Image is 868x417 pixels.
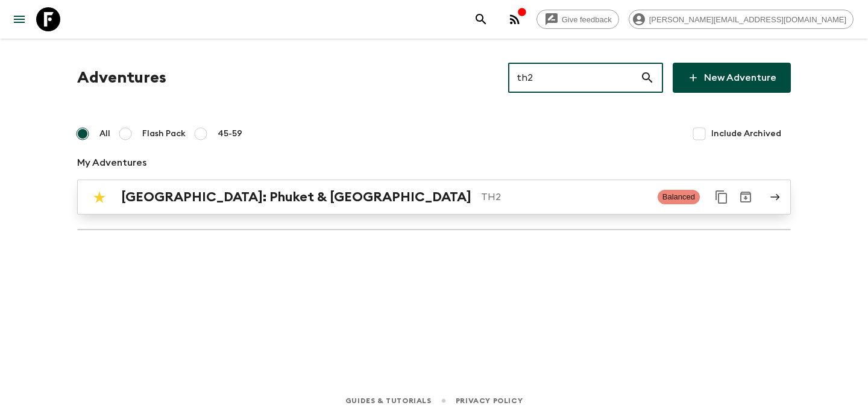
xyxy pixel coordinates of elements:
span: Balanced [658,190,700,204]
button: search adventures [469,7,493,31]
button: menu [7,7,31,31]
a: [GEOGRAPHIC_DATA]: Phuket & [GEOGRAPHIC_DATA]TH2BalancedDuplicate for 45-59Archive [77,180,791,215]
span: All [99,128,110,140]
a: New Adventure [673,63,791,93]
button: Duplicate for 45-59 [709,185,734,209]
span: 45-59 [218,128,242,140]
h1: Adventures [77,66,166,90]
a: Privacy Policy [456,394,523,407]
p: My Adventures [77,155,791,170]
span: [PERSON_NAME][EMAIL_ADDRESS][DOMAIN_NAME] [643,15,853,24]
div: [PERSON_NAME][EMAIL_ADDRESS][DOMAIN_NAME] [629,10,854,29]
p: TH2 [481,190,648,204]
input: e.g. AR1, Argentina [508,61,640,95]
h2: [GEOGRAPHIC_DATA]: Phuket & [GEOGRAPHIC_DATA] [121,189,471,205]
button: Archive [734,185,758,209]
a: Guides & Tutorials [345,394,432,407]
a: Give feedback [536,10,619,29]
span: Include Archived [711,128,781,140]
span: Flash Pack [142,128,186,140]
span: Give feedback [555,15,618,24]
